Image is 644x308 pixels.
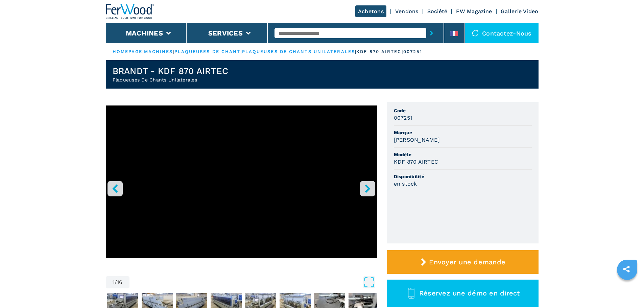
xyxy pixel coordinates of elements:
div: Go to Slide 1 [106,105,377,269]
h3: 007251 [394,114,412,122]
span: 1 [113,280,115,285]
h3: KDF 870 AIRTEC [394,158,438,166]
a: Vendons [395,8,419,15]
span: Code [394,107,532,114]
span: | [173,49,174,54]
button: right-button [360,181,375,196]
h3: [PERSON_NAME] [394,136,440,144]
a: Société [427,8,448,15]
span: | [142,49,144,54]
a: Gallerie Video [501,8,539,15]
h1: BRANDT - KDF 870 AIRTEC [113,66,229,76]
span: Réservez une démo en direct [419,289,520,297]
button: Services [208,29,243,37]
a: Achetons [355,5,386,17]
a: HOMEPAGE [113,49,143,54]
img: Contactez-nous [472,30,479,37]
span: 16 [117,280,123,285]
a: plaqueuses de chant [174,49,241,54]
span: | [240,49,242,54]
img: Ferwood [106,4,154,19]
iframe: Chat [615,278,639,303]
span: Disponibilité [394,173,532,180]
h3: en stock [394,180,417,188]
a: machines [144,49,173,54]
iframe: Plaqueuses De Chants Unilaterales en action -BRANDT KDF 870 - Ferwoodgroup - 007251 [106,105,377,258]
a: plaqueuses de chants unilaterales [242,49,355,54]
button: left-button [108,181,123,196]
span: | [355,49,356,54]
button: Envoyer une demande [387,250,539,274]
a: sharethis [618,261,635,278]
button: Réservez une démo en direct [387,280,539,307]
button: Machines [126,29,163,37]
button: submit-button [426,25,437,41]
div: Contactez-nous [465,23,539,43]
span: Marque [394,129,532,136]
span: / [115,280,117,285]
p: kdf 870 airtec | [356,49,403,55]
h2: Plaqueuses De Chants Unilaterales [113,76,229,83]
span: Modèle [394,151,532,158]
span: Envoyer une demande [429,258,505,266]
button: Open Fullscreen [131,276,375,288]
p: 007251 [403,49,423,55]
a: FW Magazine [456,8,492,15]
